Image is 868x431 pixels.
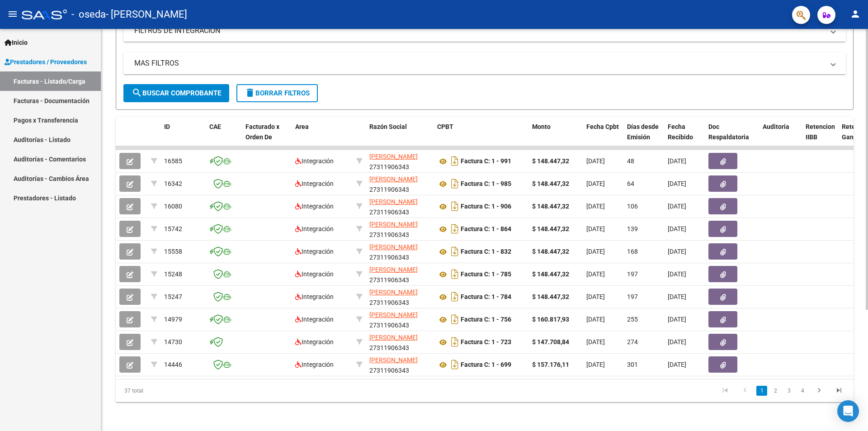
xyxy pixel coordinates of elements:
[369,197,430,216] div: 27311906343
[369,265,430,284] div: 27311906343
[295,180,334,187] span: Integración
[461,248,511,256] strong: Factura C: 1 - 832
[708,123,749,141] span: Doc Respaldatoria
[461,316,511,323] strong: Factura C: 1 - 756
[796,383,809,398] li: page 4
[164,123,170,130] span: ID
[461,158,511,165] strong: Factura C: 1 - 991
[295,361,334,368] span: Integración
[164,361,182,368] span: 14446
[449,335,461,349] i: Descargar documento
[623,117,664,157] datatable-header-cell: Días desde Emisión
[627,225,638,232] span: 139
[627,203,638,210] span: 106
[369,175,418,183] span: [PERSON_NAME]
[583,117,623,157] datatable-header-cell: Fecha Cpbt
[369,242,430,261] div: 27311906343
[164,270,182,278] span: 15248
[782,383,796,398] li: page 3
[369,221,418,228] span: [PERSON_NAME]
[717,386,734,396] a: go to first page
[586,123,619,130] span: Fecha Cpbt
[236,84,318,102] button: Borrar Filtros
[369,311,418,318] span: [PERSON_NAME]
[449,154,461,168] i: Descargar documento
[586,203,605,210] span: [DATE]
[209,123,221,130] span: CAE
[242,117,292,157] datatable-header-cell: Facturado x Orden De
[132,87,142,98] mat-icon: search
[160,117,206,157] datatable-header-cell: ID
[5,57,87,67] span: Prestadores / Proveedores
[668,361,686,368] span: [DATE]
[295,157,334,165] span: Integración
[668,157,686,165] span: [DATE]
[434,117,528,157] datatable-header-cell: CPBT
[164,225,182,232] span: 15742
[164,203,182,210] span: 16080
[668,248,686,255] span: [DATE]
[586,270,605,278] span: [DATE]
[369,287,430,306] div: 27311906343
[245,87,255,98] mat-icon: delete
[295,248,334,255] span: Integración
[783,386,794,396] a: 3
[106,5,187,24] span: - [PERSON_NAME]
[164,180,182,187] span: 16342
[586,316,605,323] span: [DATE]
[245,89,310,97] span: Borrar Filtros
[627,270,638,278] span: 197
[668,180,686,187] span: [DATE]
[532,338,569,346] strong: $ 147.708,84
[164,248,182,255] span: 15558
[627,180,634,187] span: 64
[755,383,769,398] li: page 1
[461,339,511,346] strong: Factura C: 1 - 723
[668,338,686,346] span: [DATE]
[116,379,262,402] div: 37 total
[627,338,638,346] span: 274
[830,386,848,396] a: go to last page
[811,386,828,396] a: go to next page
[369,310,430,329] div: 27311906343
[627,361,638,368] span: 301
[668,270,686,278] span: [DATE]
[461,203,511,210] strong: Factura C: 1 - 906
[295,293,334,300] span: Integración
[461,361,511,369] strong: Factura C: 1 - 699
[123,52,846,74] mat-expansion-panel-header: MAS FILTROS
[668,225,686,232] span: [DATE]
[528,117,583,157] datatable-header-cell: Monto
[664,117,705,157] datatable-header-cell: Fecha Recibido
[164,338,182,346] span: 14730
[245,123,279,141] span: Facturado x Orden De
[449,199,461,213] i: Descargar documento
[134,26,824,36] mat-panel-title: FILTROS DE INTEGRACION
[369,152,430,171] div: 27311906343
[5,38,28,47] span: Inicio
[532,157,569,165] strong: $ 148.447,32
[461,180,511,188] strong: Factura C: 1 - 985
[295,203,334,210] span: Integración
[369,153,418,160] span: [PERSON_NAME]
[532,270,569,278] strong: $ 148.447,32
[627,248,638,255] span: 168
[369,266,418,273] span: [PERSON_NAME]
[586,157,605,165] span: [DATE]
[449,244,461,259] i: Descargar documento
[369,123,407,130] span: Razón Social
[123,84,229,102] button: Buscar Comprobante
[586,338,605,346] span: [DATE]
[132,89,221,97] span: Buscar Comprobante
[369,334,418,341] span: [PERSON_NAME]
[295,316,334,323] span: Integración
[366,117,434,157] datatable-header-cell: Razón Social
[449,289,461,304] i: Descargar documento
[668,316,686,323] span: [DATE]
[369,289,418,296] span: [PERSON_NAME]
[7,9,18,19] mat-icon: menu
[369,198,418,205] span: [PERSON_NAME]
[802,117,838,157] datatable-header-cell: Retencion IIBB
[769,383,782,398] li: page 2
[627,293,638,300] span: 197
